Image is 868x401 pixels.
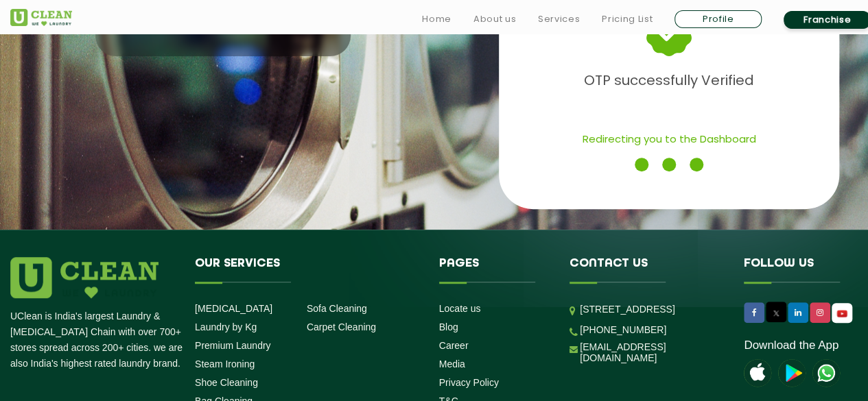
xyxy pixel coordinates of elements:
[439,377,499,388] a: Privacy Policy
[812,359,840,387] img: UClean Laundry and Dry Cleaning
[584,71,754,90] b: OTP successfully Verified
[195,257,419,283] h4: Our Services
[570,257,723,283] h4: Contact us
[10,9,72,26] img: UClean Laundry and Dry Cleaning
[602,11,653,27] a: Pricing List
[439,340,469,351] a: Career
[10,257,159,298] img: logo.png
[195,377,258,388] a: Shoe Cleaning
[580,302,723,317] p: [STREET_ADDRESS]
[195,340,271,351] a: Premium Laundry
[778,359,806,387] img: playstoreicon.png
[580,341,723,363] a: [EMAIL_ADDRESS][DOMAIN_NAME]
[195,303,272,314] a: [MEDICAL_DATA]
[307,303,367,314] a: Sofa Cleaning
[538,11,580,27] a: Services
[195,321,257,332] a: Laundry by Kg
[422,11,451,27] a: Home
[744,359,771,387] img: apple-icon.png
[744,339,838,352] a: Download the App
[530,127,808,151] p: Redirecting you to the Dashboard
[439,303,481,314] a: Locate us
[439,359,465,369] a: Media
[473,11,516,27] a: About us
[744,257,865,283] h4: Follow us
[580,324,666,335] a: [PHONE_NUMBER]
[307,321,376,332] a: Carpet Cleaning
[195,359,255,369] a: Steam Ironing
[10,308,185,372] p: UClean is India's largest Laundry & [MEDICAL_DATA] Chain with over 700+ stores spread across 200+...
[439,321,458,332] a: Blog
[439,257,550,283] h4: Pages
[675,10,762,28] a: Profile
[833,306,851,321] img: UClean Laundry and Dry Cleaning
